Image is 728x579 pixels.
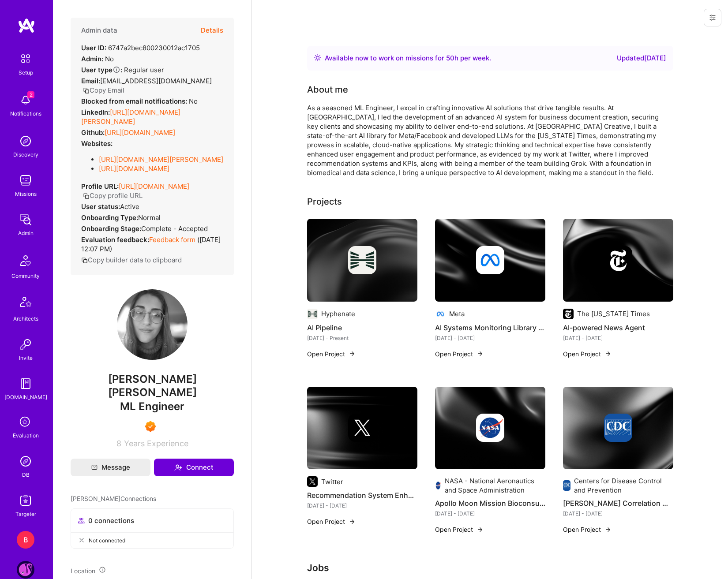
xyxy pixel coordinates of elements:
[348,414,376,442] img: Company logo
[174,463,182,471] i: icon Connect
[81,139,113,148] strong: Websites:
[307,349,356,359] button: Open Project
[307,517,356,526] button: Open Project
[4,392,47,402] div: [DOMAIN_NAME]
[11,271,40,280] div: Community
[83,87,90,94] i: icon Copy
[17,492,34,509] img: Skill Targeter
[17,531,34,549] div: B
[604,526,612,533] img: arrow-right
[307,219,417,302] img: cover
[81,97,189,105] strong: Blocked from email notifications:
[325,53,491,64] div: Available now to work on missions for h per week .
[307,562,673,573] h3: Jobs
[321,309,355,318] div: Hyphenate
[91,464,98,471] i: icon Mail
[141,224,208,233] span: Complete - Accepted
[138,213,161,222] span: normal
[435,480,441,491] img: Company logo
[445,476,545,495] div: NASA - National Aeronautics and Space Administration
[435,219,545,302] img: cover
[83,193,90,199] i: icon Copy
[563,349,612,359] button: Open Project
[604,414,632,442] img: Company logo
[307,333,417,343] div: [DATE] - Present
[18,228,34,238] div: Admin
[563,480,570,491] img: Company logo
[113,66,120,74] i: Help
[16,49,35,68] img: setup
[435,497,545,509] h4: Apollo Moon Mission Bioconsumables Modeling
[17,91,34,109] img: bell
[476,414,504,442] img: Company logo
[435,333,545,343] div: [DATE] - [DATE]
[71,566,234,575] div: Location
[577,309,650,318] div: The [US_STATE] Times
[117,289,188,360] img: User Avatar
[17,132,34,150] img: discovery
[81,182,119,191] strong: Profile URL:
[15,189,37,198] div: Missions
[15,293,36,314] img: Architects
[314,54,321,61] img: Availability
[446,54,454,62] span: 50
[81,54,114,64] div: No
[201,18,223,43] button: Details
[81,77,100,85] strong: Email:
[145,421,156,432] img: Exceptional A.Teamer
[78,537,85,544] i: icon CloseGray
[149,235,195,244] a: Feedback form
[81,235,223,254] div: ( [DATE] 12:07 PM )
[348,246,376,274] img: Company logo
[99,164,169,173] a: [URL][DOMAIN_NAME]
[81,44,106,52] strong: User ID:
[307,309,318,319] img: Company logo
[15,509,36,519] div: Targeter
[449,309,465,318] div: Meta
[81,235,149,244] strong: Evaluation feedback:
[435,349,484,359] button: Open Project
[307,322,417,333] h4: AI Pipeline
[17,336,34,353] img: Invite
[27,91,34,98] span: 2
[81,202,120,211] strong: User status:
[476,246,504,274] img: Company logo
[81,97,198,106] div: No
[563,219,673,302] img: cover
[19,68,33,77] div: Setup
[116,439,121,448] span: 8
[435,387,545,470] img: cover
[563,525,612,534] button: Open Project
[18,18,35,34] img: logo
[563,497,673,509] h4: [PERSON_NAME] Correlation with Herbicide Use
[17,211,34,228] img: admin teamwork
[71,494,156,503] span: [PERSON_NAME] Connections
[81,128,105,137] strong: Github:
[321,477,343,486] div: Twitter
[120,202,139,211] span: Active
[435,525,484,534] button: Open Project
[349,350,356,357] img: arrow-right
[307,83,348,96] div: About me
[563,322,673,333] h4: AI-powered News Agent
[99,155,223,164] a: [URL][DOMAIN_NAME][PERSON_NAME]
[15,250,36,271] img: Community
[477,526,484,533] img: arrow-right
[307,195,342,208] div: Projects
[15,561,37,579] a: Kraken: Delivery and Migration Agentic Platform
[13,150,38,159] div: Discovery
[81,65,164,75] div: Regular user
[435,509,545,518] div: [DATE] - [DATE]
[17,452,34,470] img: Admin Search
[307,489,417,501] h4: Recommendation System Enhancement
[349,518,356,525] img: arrow-right
[17,414,34,431] i: icon SelectionTeam
[81,108,110,116] strong: LinkedIn:
[563,309,574,319] img: Company logo
[604,246,632,274] img: Company logo
[89,536,125,545] span: Not connected
[307,501,417,510] div: [DATE] - [DATE]
[563,509,673,518] div: [DATE] - [DATE]
[307,387,417,470] img: cover
[477,350,484,357] img: arrow-right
